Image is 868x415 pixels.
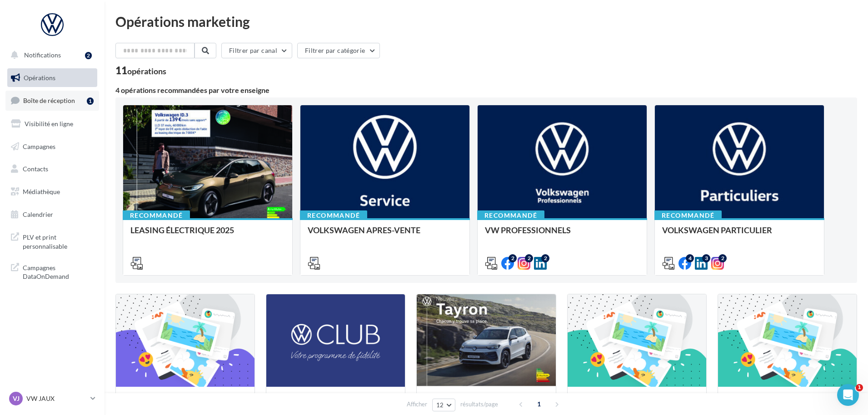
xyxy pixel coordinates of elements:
[5,182,99,201] a: Médiathèque
[115,87,857,94] div: 4 opérations recommandées par votre enseigne
[5,114,99,133] a: Visibilité en ligne
[5,68,99,87] a: Opérations
[485,225,639,244] div: VW PROFESSIONNELS
[837,384,859,406] iframe: Intercom live chat
[24,74,55,82] span: Opérations
[5,159,99,179] a: Contacts
[115,15,857,28] div: Opérations marketing
[702,254,710,262] div: 3
[13,394,20,403] span: VJ
[856,384,863,391] span: 1
[525,254,533,262] div: 2
[87,97,94,105] div: 1
[300,210,367,220] div: Recommandé
[477,210,544,220] div: Recommandé
[23,231,94,251] span: PLV et print personnalisable
[23,261,94,281] span: Campagnes DataOnDemand
[541,254,549,262] div: 2
[432,399,455,411] button: 12
[23,188,60,195] span: Médiathèque
[23,210,53,218] span: Calendrier
[5,205,99,224] a: Calendrier
[5,258,99,285] a: Campagnes DataOnDemand
[532,397,546,411] span: 1
[686,254,694,262] div: 4
[127,67,166,75] div: opérations
[85,52,92,59] div: 2
[26,394,87,403] p: VW JAUX
[5,91,99,110] a: Boîte de réception1
[407,400,427,409] span: Afficher
[23,142,55,150] span: Campagnes
[25,120,73,128] span: Visibilité en ligne
[23,97,75,104] span: Boîte de réception
[23,165,48,173] span: Contacts
[436,401,444,409] span: 12
[654,210,722,220] div: Recommandé
[5,46,95,65] button: Notifications 2
[24,51,61,59] span: Notifications
[123,210,190,220] div: Recommandé
[5,227,99,254] a: PLV et print personnalisable
[509,254,517,262] div: 2
[718,254,727,262] div: 2
[460,400,498,409] span: résultats/page
[297,43,380,58] button: Filtrer par catégorie
[7,390,97,407] a: VJ VW JAUX
[221,43,292,58] button: Filtrer par canal
[5,137,99,156] a: Campagnes
[662,225,817,244] div: VOLKSWAGEN PARTICULIER
[308,225,462,244] div: VOLKSWAGEN APRES-VENTE
[130,225,285,244] div: LEASING ÉLECTRIQUE 2025
[115,66,166,76] div: 11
